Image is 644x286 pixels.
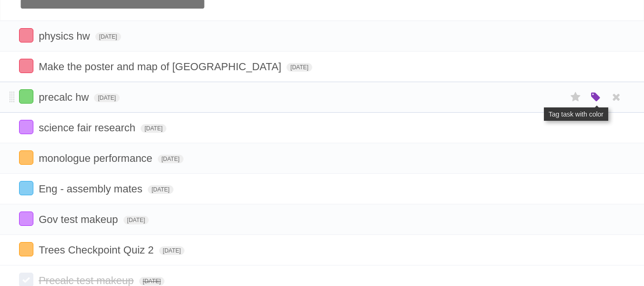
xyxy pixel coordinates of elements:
[39,244,156,256] span: Trees Checkpoint Quiz 2
[148,185,174,194] span: [DATE]
[158,155,184,163] span: [DATE]
[39,61,284,73] span: Make the poster and map of [GEOGRAPHIC_DATA]
[286,63,312,72] span: [DATE]
[159,246,185,255] span: [DATE]
[39,30,92,42] span: physics hw
[19,150,33,165] label: Done
[139,277,165,286] span: [DATE]
[19,181,33,195] label: Done
[19,120,33,134] label: Done
[39,213,120,225] span: Gov test makeup
[19,242,33,256] label: Done
[19,59,33,73] label: Done
[39,91,91,103] span: precalc hw
[39,183,145,195] span: Eng - assembly mates
[19,212,33,226] label: Done
[141,124,166,133] span: [DATE]
[95,32,121,41] span: [DATE]
[19,28,33,42] label: Done
[123,216,149,224] span: [DATE]
[567,89,585,105] label: Star task
[19,89,33,104] label: Done
[39,152,154,164] span: monologue performance
[94,94,120,102] span: [DATE]
[39,122,138,134] span: science fair research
